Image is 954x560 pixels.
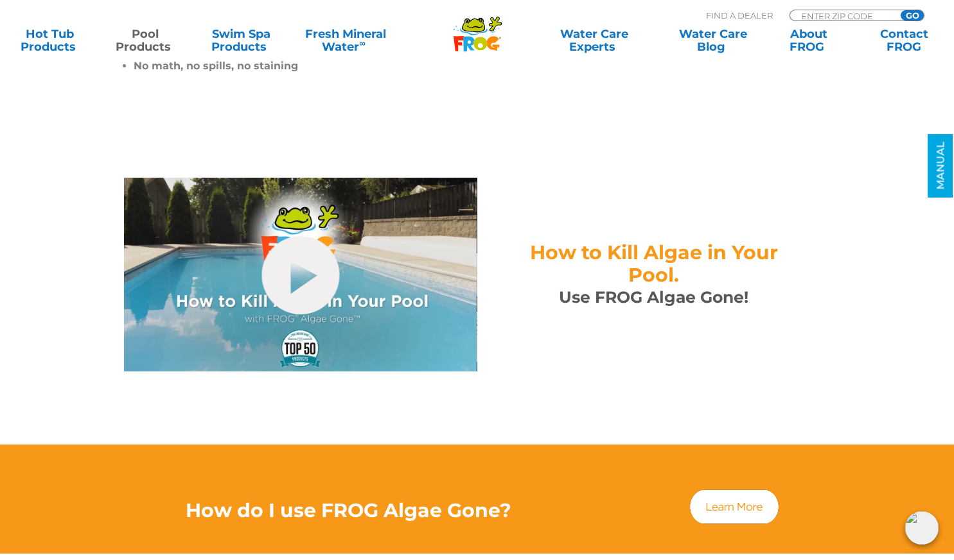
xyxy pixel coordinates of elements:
[124,499,574,522] h2: How do I use FROG Algae Gone?
[706,10,773,21] p: Find A Dealer
[509,286,799,309] h3: Use FROG Algae Gone!
[688,488,781,526] img: Orange Learn More
[530,241,778,287] span: How to Kill Algae in Your Pool.
[13,28,87,53] a: Hot TubProducts
[928,134,953,198] a: MANUAL
[772,28,846,53] a: AboutFROG
[676,28,750,53] a: Water CareBlog
[534,28,655,53] a: Water CareExperts
[299,28,393,53] a: Fresh MineralWater∞
[867,28,941,53] a: ContactFROG
[124,178,477,371] img: Algae Gone
[905,511,939,545] img: openIcon
[800,10,887,21] input: Zip Code Form
[204,28,278,53] a: Swim SpaProducts
[109,28,183,53] a: PoolProducts
[359,38,366,48] sup: ∞
[901,10,924,21] input: GO
[134,60,298,72] span: No math, no spills, no staining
